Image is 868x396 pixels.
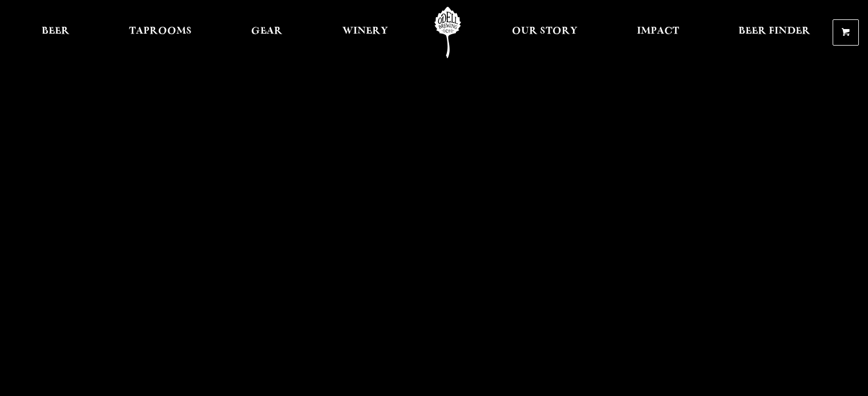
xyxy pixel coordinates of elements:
span: Beer Finder [738,27,810,36]
span: Our Story [512,27,578,36]
a: Beer [34,7,77,58]
a: Beer Finder [731,7,818,58]
a: Gear [244,7,290,58]
a: Winery [335,7,395,58]
span: Impact [637,27,679,36]
span: Winery [342,27,388,36]
a: Taprooms [122,7,199,58]
span: Gear [251,27,282,36]
a: Odell Home [426,7,469,58]
a: Our Story [504,7,585,58]
span: Beer [42,27,70,36]
span: Taprooms [129,27,192,36]
a: Impact [629,7,687,58]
